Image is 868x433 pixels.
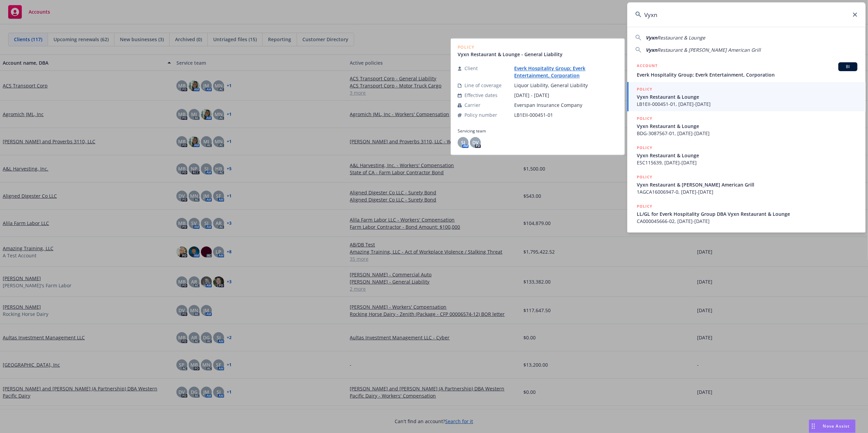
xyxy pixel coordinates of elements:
a: POLICYVyxn Restaurant & LoungeBDG-3087567-01, [DATE]-[DATE] [627,111,866,141]
button: Nova Assist [809,419,856,433]
span: CA000045666-02, [DATE]-[DATE] [637,218,857,225]
a: POLICYVyxn Restaurant & [PERSON_NAME] American Grill1AGCA16006947-0, [DATE]-[DATE] [627,170,866,199]
h5: ACCOUNT [637,62,658,70]
span: 1AGCA16006947-0, [DATE]-[DATE] [637,188,857,195]
span: Nova Assist [823,423,850,429]
a: POLICYVyxn Restaurant & LoungeESC115639, [DATE]-[DATE] [627,141,866,170]
input: Search... [627,2,866,27]
span: Vyxn Restaurant & Lounge [637,123,857,130]
span: Restaurant & [PERSON_NAME] American Grill [657,47,761,53]
h5: POLICY [637,115,652,122]
a: ACCOUNTBIEverk Hospitality Group; Everk Entertainment, Corporation [627,59,866,82]
span: Vyxn Restaurant & [PERSON_NAME] American Grill [637,181,857,188]
span: Vyxn [646,47,657,53]
span: Restaurant & Lounge [657,34,705,41]
a: POLICYVyxn Restaurant & LoungeLB1EII-000451-01, [DATE]-[DATE] [627,82,866,111]
span: BDG-3087567-01, [DATE]-[DATE] [637,130,857,137]
a: POLICYLL/GL for Everk Hospitality Group DBA Vyxn Restaurant & LoungeCA000045666-02, [DATE]-[DATE] [627,199,866,228]
span: Vyxn Restaurant & Lounge [637,93,857,100]
h5: POLICY [637,144,652,151]
div: Drag to move [809,420,818,433]
span: LL/GL for Everk Hospitality Group DBA Vyxn Restaurant & Lounge [637,210,857,218]
span: BI [841,64,855,70]
span: ESC115639, [DATE]-[DATE] [637,159,857,166]
h5: POLICY [637,203,652,210]
span: LB1EII-000451-01, [DATE]-[DATE] [637,100,857,108]
span: Everk Hospitality Group; Everk Entertainment, Corporation [637,71,857,78]
span: Vyxn Restaurant & Lounge [637,152,857,159]
h5: POLICY [637,174,652,180]
span: Vyxn [646,34,657,41]
h5: POLICY [637,86,652,93]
